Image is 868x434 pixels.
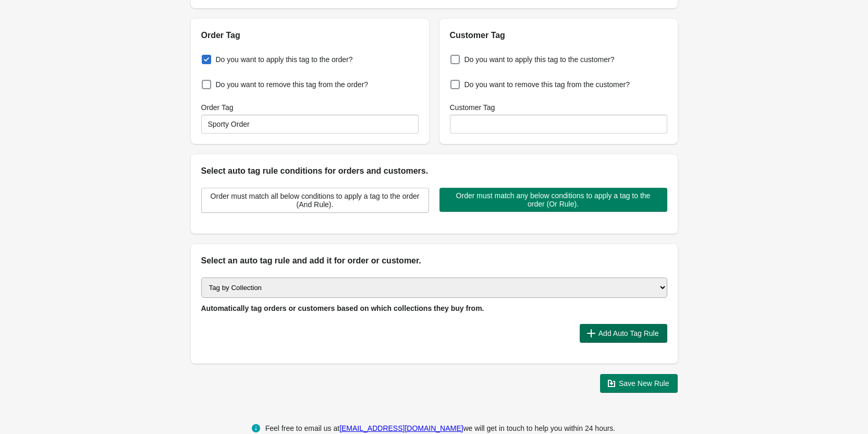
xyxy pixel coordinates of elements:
[580,324,667,343] button: Add Auto Tag Rule
[339,424,463,432] a: [EMAIL_ADDRESS][DOMAIN_NAME]
[201,102,234,113] label: Order Tag
[450,102,495,113] label: Customer Tag
[600,374,678,393] button: Save New Rule
[464,79,630,90] span: Do you want to remove this tag from the customer?
[210,192,420,209] span: Order must match all below conditions to apply a tag to the order (And Rule).
[619,379,669,388] span: Save New Rule
[201,304,484,312] span: Automatically tag orders or customers based on which collections they buy from.
[201,188,429,213] button: Order must match all below conditions to apply a tag to the order (And Rule).
[201,255,667,267] h2: Select an auto tag rule and add it for order or customer.
[216,54,353,65] span: Do you want to apply this tag to the order?
[201,165,667,177] h2: Select auto tag rule conditions for orders and customers.
[201,29,419,42] h2: Order Tag
[464,54,615,65] span: Do you want to apply this tag to the customer?
[448,191,659,208] span: Order must match any below conditions to apply a tag to the order (Or Rule).
[598,329,659,337] span: Add Auto Tag Rule
[450,29,667,42] h2: Customer Tag
[216,79,369,90] span: Do you want to remove this tag from the order?
[439,188,667,212] button: Order must match any below conditions to apply a tag to the order (Or Rule).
